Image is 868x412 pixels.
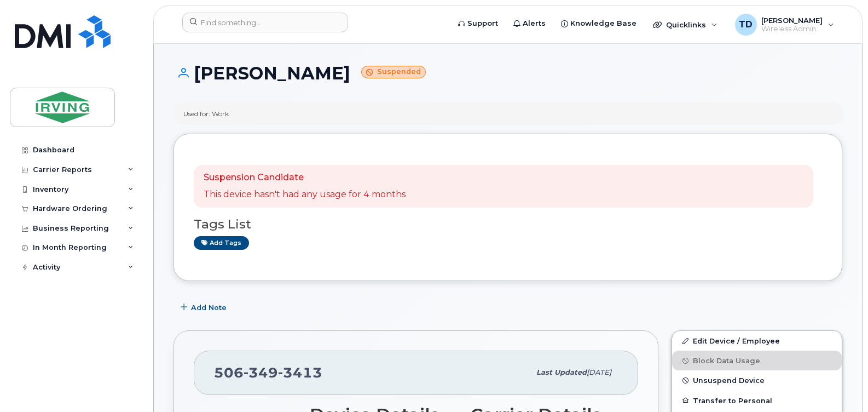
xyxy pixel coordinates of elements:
[194,218,822,231] h3: Tags List
[672,391,842,410] button: Transfer to Personal
[587,368,611,376] span: [DATE]
[173,297,236,317] button: Add Note
[204,188,406,201] p: This device hasn't had any usage for 4 months
[672,370,842,390] button: Unsuspend Device
[214,364,322,381] span: 506
[278,364,322,381] span: 3413
[194,236,249,250] a: Add tags
[173,64,842,83] h1: [PERSON_NAME]
[672,351,842,370] button: Block Data Usage
[204,171,406,184] p: Suspension Candidate
[693,376,765,385] span: Unsuspend Device
[183,109,229,118] div: Used for: Work
[536,368,587,376] span: Last updated
[361,66,426,78] small: Suspended
[672,331,842,351] a: Edit Device / Employee
[191,302,227,313] span: Add Note
[244,364,278,381] span: 349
